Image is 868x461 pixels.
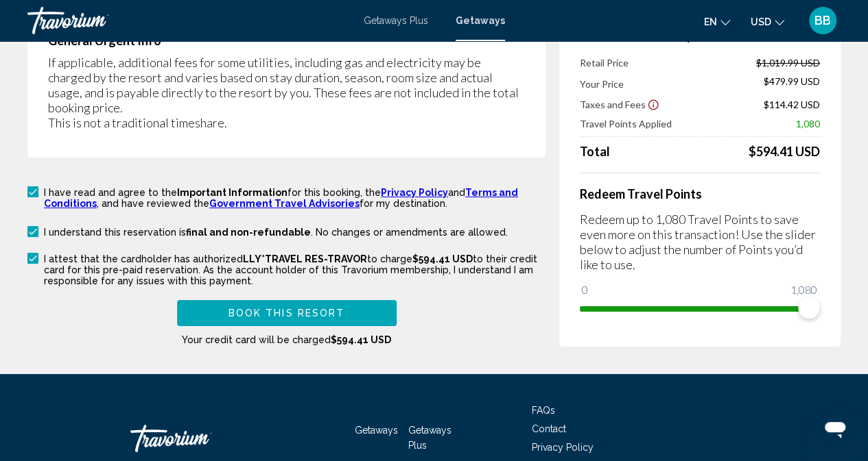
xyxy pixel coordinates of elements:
[364,15,428,26] a: Getaways Plus
[182,334,391,345] span: Your credit card will be charged
[44,227,508,238] p: I understand this reservation is . No changes or amendments are allowed.
[355,425,398,436] a: Getaways
[580,212,820,272] p: Redeem up to 1,080 Travel Points to save even more on this transaction! Use the slider below to a...
[48,55,525,130] div: If applicable, additional fees for some utilities, including gas and electricity may be charged b...
[580,186,820,201] h4: Redeem Travel Points
[704,12,730,32] button: Change language
[331,334,391,345] span: $594.41 USD
[751,12,784,32] button: Change currency
[580,97,659,111] button: Show Taxes and Fees breakdown
[186,227,311,238] span: final and non-refundable
[381,187,448,198] a: Privacy Policy
[44,187,546,209] p: I have read and agree to the for this booking, the and , and have reviewed the for my destination.
[788,282,819,298] span: 1,080
[647,98,659,110] button: Show Taxes and Fees disclaimer
[756,57,820,68] span: $1,019.99 USD
[751,16,771,27] span: USD
[130,418,268,459] a: Travorium
[177,300,397,325] button: Book this Resort
[228,308,345,319] span: Book this Resort
[243,253,367,264] span: LLY*TRAVEL RES-TRAVOR
[44,253,546,286] p: I attest that the cardholder has authorized to charge to their credit card for this pre-paid rese...
[805,6,841,35] button: User Menu
[456,15,505,26] a: Getaways
[749,144,820,159] div: $594.41 USD
[532,423,566,434] a: Contact
[44,187,518,209] a: Terms and Conditions
[796,118,820,129] span: 1,080
[580,118,672,129] span: Travel Points Applied
[764,75,820,90] span: $479.99 USD
[764,98,820,110] span: $114.42 USD
[209,198,360,209] a: Government Travel Advisories
[177,187,288,198] span: Important Information
[580,144,610,159] span: Total
[580,98,646,110] span: Taxes and Fees
[580,78,624,90] span: Your Price
[412,253,473,264] span: $594.41 USD
[27,7,350,34] a: Travorium
[814,14,831,27] span: BB
[532,442,594,453] a: Privacy Policy
[532,405,555,416] a: FAQs
[580,57,629,68] span: Retail Price
[580,282,590,298] span: 0
[408,425,451,451] a: Getaways Plus
[813,406,857,450] iframe: Button to launch messaging window
[704,16,717,27] span: en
